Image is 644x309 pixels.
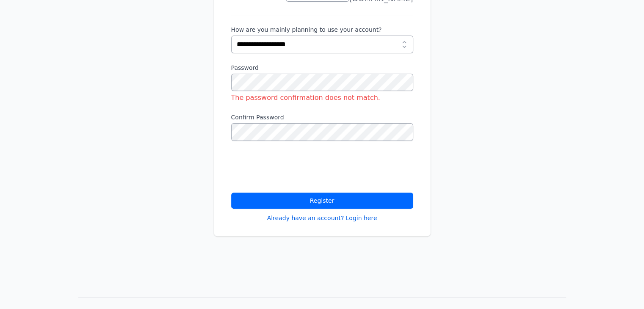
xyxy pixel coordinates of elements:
[231,193,413,209] button: Register
[231,63,413,72] label: Password
[231,113,413,121] label: Confirm Password
[267,214,377,222] a: Already have an account? Login here
[231,25,413,34] label: How are you mainly planning to use your account?
[231,151,360,184] iframe: reCAPTCHA
[231,93,413,103] div: The password confirmation does not match.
